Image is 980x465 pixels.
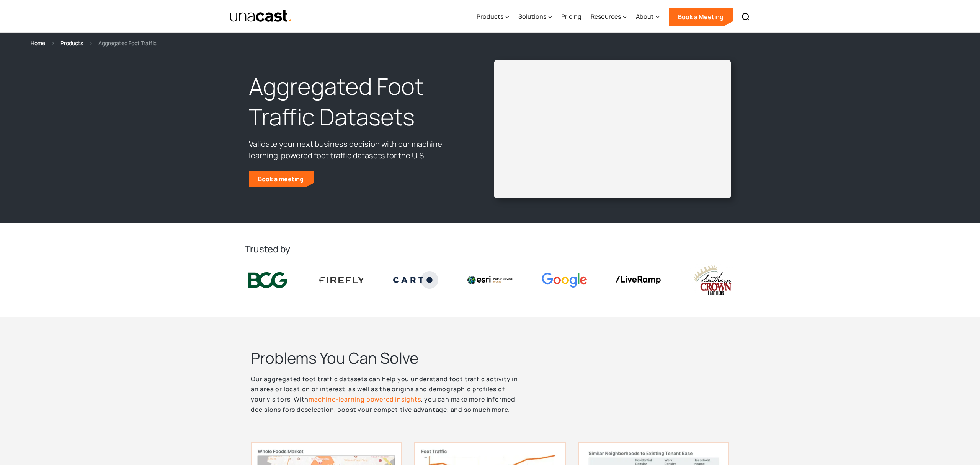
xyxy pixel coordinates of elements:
[741,12,750,21] img: Search icon
[249,171,314,187] a: Book a meeting
[690,264,735,296] img: southern crown logo
[251,374,520,415] p: Our aggregated foot traffic datasets can help you understand foot traffic activity in an area or ...
[245,243,735,255] h2: Trusted by
[636,1,660,33] div: About
[591,1,627,33] div: Resources
[636,12,654,21] div: About
[249,71,465,132] h1: Aggregated Foot Traffic Datasets
[319,277,364,283] img: Firefly Advertising logo
[98,39,157,47] div: Aggregated Foot Traffic
[60,39,83,47] a: Products
[477,12,503,21] div: Products
[669,8,733,26] a: Book a Meeting
[309,395,421,403] a: machine-learning powered insights
[230,10,292,23] img: Unacast text logo
[249,138,465,161] p: Validate your next business decision with our machine learning-powered foot traffic datasets for ...
[245,271,290,290] img: BCG logo
[251,348,729,368] h2: Problems You Can Solve
[393,271,438,289] img: Carto logo
[518,1,552,33] div: Solutions
[616,276,661,284] img: liveramp logo
[467,276,513,284] img: Esri logo
[591,12,621,21] div: Resources
[542,273,587,288] img: Google logo
[561,1,581,33] a: Pricing
[477,1,509,33] div: Products
[518,12,546,21] div: Solutions
[230,10,292,23] a: home
[31,39,45,47] a: Home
